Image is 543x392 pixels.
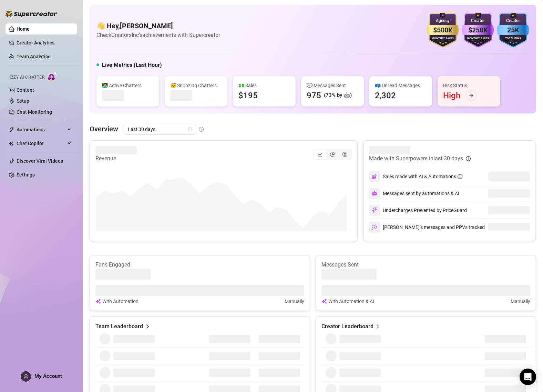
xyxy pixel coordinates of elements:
span: right [376,322,380,331]
article: Fans Engaged [95,261,304,269]
img: logo-BBDzfeDw.svg [6,10,57,17]
div: 2,302 [375,90,396,101]
div: (73% by 🤖) [324,91,352,100]
div: 975 [307,90,321,101]
h4: 👋 Hey, [PERSON_NAME] [96,21,220,31]
img: gold-badge-CigiZidd.svg [427,13,459,48]
article: Manually [511,298,530,305]
div: Risk Status [443,82,495,89]
a: Team Analytics [17,54,50,59]
div: [PERSON_NAME]’s messages and PPVs tracked [369,222,485,233]
article: Revenue [95,154,137,163]
span: pie-chart [330,152,335,157]
span: right [145,322,150,331]
article: Check CreatorsInc's achievements with Supercreator [96,31,220,39]
span: user [23,374,29,379]
div: $195 [238,90,258,101]
div: $500K [427,25,459,36]
a: Content [17,87,34,93]
article: Made with Superpowers in last 30 days [369,154,463,163]
a: Setup [17,98,29,104]
div: 💬 Messages Sent [307,82,358,89]
span: My Account [34,373,62,379]
img: svg%3e [372,191,377,196]
article: With Automation & AI [328,298,374,305]
article: Manually [285,298,304,305]
article: Messages Sent [321,261,530,269]
article: Team Leaderboard [95,322,143,331]
span: line-chart [318,152,322,157]
div: Sales made with AI & Automations [383,173,462,180]
div: $250K [462,25,494,36]
span: Chat Copilot [17,138,65,149]
div: 25K [497,25,529,36]
img: Chat Copilot [9,141,13,146]
div: Agency [427,18,459,24]
article: Overview [90,124,118,134]
div: 📪 Unread Messages [375,82,427,89]
span: thunderbolt [9,127,14,132]
div: segmented control [313,149,352,160]
h5: Live Metrics (Last Hour) [102,61,162,69]
article: With Automation [102,298,139,305]
div: Monthly Sales [427,37,459,41]
img: svg%3e [321,298,327,305]
span: info-circle [458,174,462,179]
div: Undercharges Prevented by PriceGuard [369,205,467,216]
div: Creator [497,18,529,24]
a: Home [17,26,30,32]
span: calendar [188,127,192,131]
img: svg%3e [371,224,378,230]
div: Open Intercom Messenger [520,369,536,385]
div: Total Fans [497,37,529,41]
img: svg%3e [95,298,101,305]
a: Chat Monitoring [17,109,52,115]
a: Discover Viral Videos [17,158,63,164]
span: Last 30 days [128,124,192,134]
article: Creator Leaderboard [321,322,373,331]
div: Monthly Sales [462,37,494,41]
img: AI Chatter [47,71,58,81]
div: 😴 Snoozing Chatters [170,82,222,89]
div: 👩‍💻 Active Chatters [102,82,154,89]
span: dollar-circle [342,152,347,157]
img: svg%3e [371,173,378,180]
span: Automations [17,124,65,135]
span: Izzy AI Chatter [10,74,44,81]
div: Messages sent by automations & AI [369,188,459,199]
img: svg%3e [371,207,378,213]
a: Settings [17,172,35,178]
span: info-circle [199,127,204,132]
a: Creator Analytics [17,37,72,48]
div: Creator [462,18,494,24]
div: 💵 Sales [238,82,290,89]
img: blue-badge-DgoSNQY1.svg [497,13,529,48]
img: purple-badge-B9DA21FR.svg [462,13,494,48]
span: info-circle [466,156,471,161]
span: arrow-right [469,93,474,98]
